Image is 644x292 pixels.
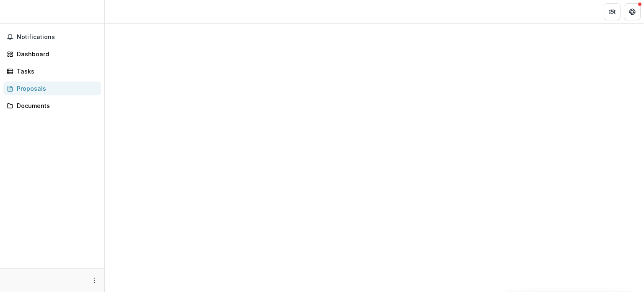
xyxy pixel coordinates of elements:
a: Proposals [3,82,101,95]
div: Documents [17,101,94,110]
a: Tasks [3,64,101,78]
div: Dashboard [17,50,94,58]
div: Tasks [17,67,94,76]
span: Notifications [17,34,98,41]
button: Partners [604,3,621,20]
a: Dashboard [3,47,101,61]
button: Notifications [3,30,101,44]
div: Proposals [17,84,94,93]
button: More [89,275,99,285]
button: Get Help [624,3,641,20]
a: Documents [3,99,101,113]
